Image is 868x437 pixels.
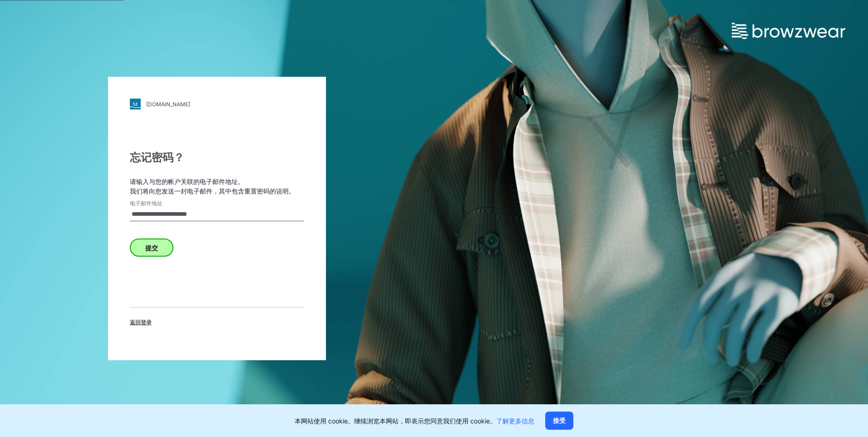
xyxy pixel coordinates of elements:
a: [DOMAIN_NAME] [130,99,304,109]
div: 忘记密码？ [130,149,304,166]
label: 电子邮件地址 [130,199,193,208]
div: [DOMAIN_NAME] [146,101,190,108]
p: 本网站使用 cookie。继续浏览本网站，即表示您同意我们使用 cookie。 [295,416,534,426]
p: 请输入与您的帐户关联的电子邮件地址。 我们将向您发送一封电子邮件，其中包含重置密码的说明。 [130,177,304,196]
img: browzwear-logo.73288ffb.svg [732,23,845,39]
a: 了解更多信息 [496,417,534,425]
span: 返回登录 [130,318,152,327]
button: 提交 [130,238,173,257]
button: 接受 [545,412,573,430]
img: svg+xml;base64,PHN2ZyB3aWR0aD0iMjgiIGhlaWdodD0iMjgiIHZpZXdCb3g9IjAgMCAyOCAyOCIgZmlsbD0ibm9uZSIgeG... [130,99,141,109]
